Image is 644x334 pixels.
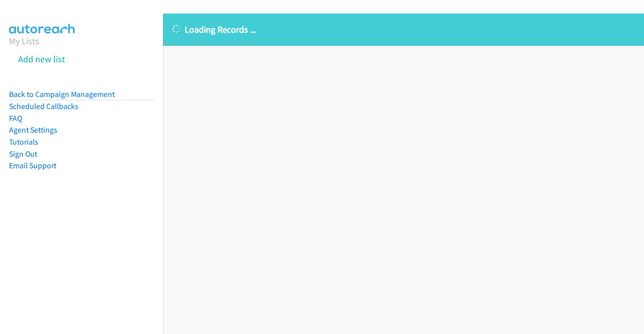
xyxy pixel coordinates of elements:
a: Scheduled Callbacks [9,101,78,111]
a: Email Support [9,161,56,170]
p: Loading Records ... [172,23,635,36]
a: Tutorials [9,137,38,147]
a: Sign Out [9,149,37,159]
a: FAQ [9,114,22,123]
a: Agent Settings [9,125,57,135]
a: Add new list [18,53,65,65]
a: My Lists [9,35,39,47]
a: Back to Campaign Management [9,89,115,99]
